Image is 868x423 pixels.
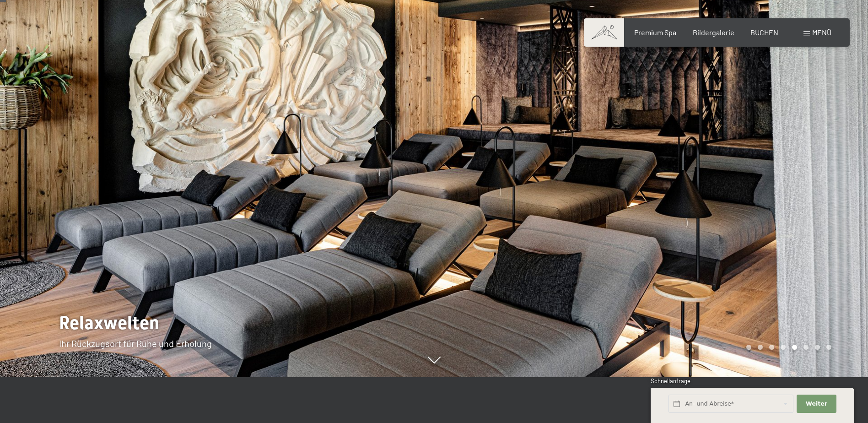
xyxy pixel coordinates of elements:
[693,28,734,37] a: Bildergalerie
[792,345,797,350] div: Carousel Page 5 (Current Slide)
[797,395,836,413] button: Weiter
[651,377,690,385] span: Schnellanfrage
[803,345,809,350] div: Carousel Page 6
[806,400,827,408] span: Weiter
[815,345,820,350] div: Carousel Page 7
[743,345,831,350] div: Carousel Pagination
[746,345,751,350] div: Carousel Page 1
[769,345,774,350] div: Carousel Page 3
[758,345,763,350] div: Carousel Page 2
[750,28,778,37] a: BUCHEN
[781,345,786,350] div: Carousel Page 4
[826,345,831,350] div: Carousel Page 8
[812,28,831,37] span: Menü
[634,28,676,37] a: Premium Spa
